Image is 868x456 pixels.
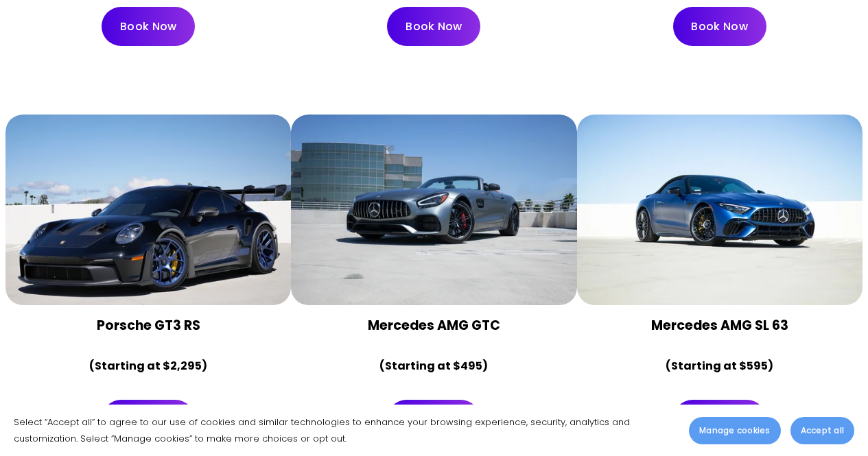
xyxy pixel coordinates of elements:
[97,316,200,335] strong: Porsche GT3 RS
[102,7,195,46] a: Book Now
[14,414,675,446] p: Select “Accept all” to agree to our use of cookies and similar technologies to enhance your brows...
[790,417,854,444] button: Accept all
[801,424,844,437] span: Accept all
[89,358,207,374] strong: (Starting at $2,295)
[673,7,766,46] a: Book Now
[368,316,500,335] strong: Mercedes AMG GTC
[379,358,488,374] strong: (Starting at $495)
[666,358,773,374] strong: (Starting at $595)
[673,400,766,439] a: Book Now
[387,7,480,46] a: Book Now
[102,400,195,439] a: Book Now
[651,316,788,335] strong: Mercedes AMG SL 63
[689,417,780,444] button: Manage cookies
[387,400,480,439] a: Book Now
[699,424,770,437] span: Manage cookies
